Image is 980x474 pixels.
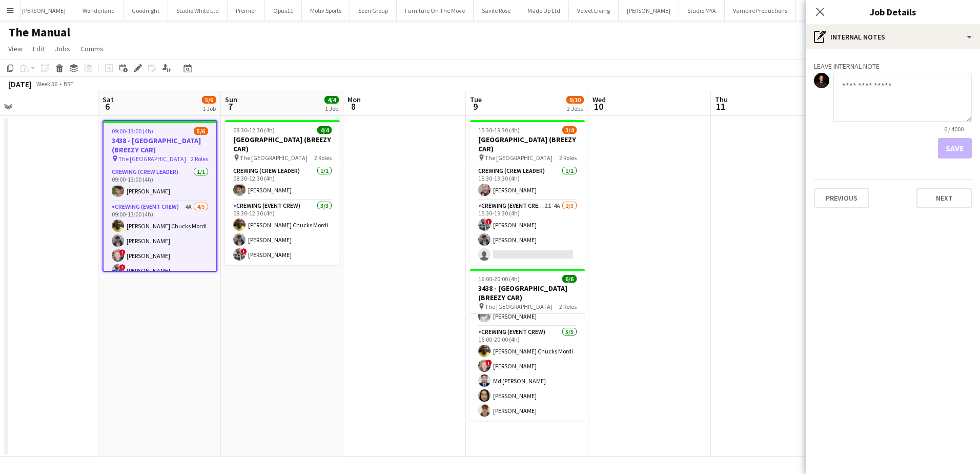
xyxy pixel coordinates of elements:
span: The [GEOGRAPHIC_DATA] [118,155,186,163]
a: Comms [76,42,108,55]
span: The [GEOGRAPHIC_DATA] [485,303,553,310]
h3: 3438 - [GEOGRAPHIC_DATA] (BREEZY CAR) [104,136,216,154]
button: [PERSON_NAME] [619,1,679,21]
span: ! [119,249,126,255]
app-card-role: Crewing (Crew Leader)1/115:30-19:30 (4h)[PERSON_NAME] [470,165,585,200]
button: Goodnight [124,1,168,21]
span: View [8,44,23,53]
app-card-role: Crewing (Event Crew)4A4/509:00-13:00 (4h)[PERSON_NAME] Chucks Mordi[PERSON_NAME]![PERSON_NAME]![P... [104,201,216,295]
span: The [GEOGRAPHIC_DATA] [240,154,308,162]
span: Mon [348,95,361,104]
span: 16:00-20:00 (4h) [478,275,520,283]
span: 7 [223,101,237,112]
span: 11 [713,101,728,112]
h3: Leave internal note [814,62,972,71]
div: 2 Jobs [567,105,583,112]
span: 2 Roles [314,154,332,162]
span: ! [486,360,492,366]
button: Studio MYA [679,1,725,21]
a: Edit [29,42,49,55]
span: 2 Roles [191,155,208,163]
span: Tue [470,95,482,104]
app-card-role: Crewing (Event Crew)5/516:00-20:00 (4h)[PERSON_NAME] Chucks Mordi![PERSON_NAME]Md [PERSON_NAME][P... [470,326,585,421]
span: Sun [225,95,237,104]
span: 6 [101,101,114,112]
span: 4/4 [324,96,339,104]
span: Jobs [55,44,70,53]
button: Seen Group [350,1,397,21]
button: Tyser & [PERSON_NAME] [796,1,876,21]
span: 15:30-19:30 (4h) [478,126,520,134]
span: ! [241,248,247,254]
app-card-role: Crewing (Crew Leader)1/109:00-13:00 (4h)[PERSON_NAME] [104,166,216,201]
button: [PERSON_NAME] [14,1,74,21]
span: Edit [33,44,45,53]
button: Previous [814,188,869,208]
span: 08:30-12:30 (4h) [233,126,275,134]
button: Wonderland [74,1,124,21]
app-card-role: Crewing (Event Crew)2I4A2/315:30-19:30 (4h)![PERSON_NAME][PERSON_NAME] [470,200,585,265]
app-job-card: 08:30-12:30 (4h)4/4[GEOGRAPHIC_DATA] (BREEZY CAR) The [GEOGRAPHIC_DATA]2 RolesCrewing (Crew Leade... [225,120,340,265]
button: Motiv Sports [302,1,350,21]
h3: Job Details [806,5,980,18]
button: Furniture On The Move [397,1,474,21]
span: 9 [468,101,482,112]
span: 2 Roles [559,303,577,310]
button: Next [916,188,972,208]
span: 4/4 [317,126,332,134]
h3: [GEOGRAPHIC_DATA] (BREEZY CAR) [225,135,340,153]
div: BST [64,80,74,88]
div: 1 Job [202,105,216,112]
button: Vampire Productions [725,1,796,21]
button: Made Up Ltd [519,1,569,21]
app-job-card: 09:00-13:00 (4h)5/63438 - [GEOGRAPHIC_DATA] (BREEZY CAR) The [GEOGRAPHIC_DATA]2 RolesCrewing (Cre... [103,120,217,272]
button: Opus11 [265,1,302,21]
div: 1 Job [325,105,338,112]
span: Comms [80,44,104,53]
a: Jobs [51,42,74,55]
div: [DATE] [8,79,32,89]
span: Wed [593,95,606,104]
span: 0 / 4000 [936,125,972,133]
span: ! [486,219,492,225]
span: Thu [715,95,728,104]
span: 8 [346,101,361,112]
span: 10 [591,101,606,112]
button: Premier [228,1,265,21]
span: 5/6 [202,96,216,104]
span: 3/4 [562,126,577,134]
span: 2 Roles [559,154,577,162]
h3: 3438 - [GEOGRAPHIC_DATA] (BREEZY CAR) [470,284,585,302]
div: Internal notes [806,25,980,49]
span: 5/6 [194,127,208,135]
button: Savile Rose [474,1,519,21]
button: Studio White Ltd [168,1,228,21]
app-card-role: Crewing (Crew Leader)1/108:30-12:30 (4h)[PERSON_NAME] [225,165,340,200]
h3: [GEOGRAPHIC_DATA] (BREEZY CAR) [470,135,585,153]
h1: The Manual [8,25,70,40]
span: 09:00-13:00 (4h) [112,127,153,135]
span: 6/6 [562,275,577,283]
a: View [4,42,27,55]
span: Week 36 [34,80,59,88]
button: Velvet Living [569,1,619,21]
span: 9/10 [566,96,584,104]
span: ! [119,264,126,270]
span: Sat [103,95,114,104]
app-job-card: 16:00-20:00 (4h)6/63438 - [GEOGRAPHIC_DATA] (BREEZY CAR) The [GEOGRAPHIC_DATA]2 RolesCrewing (Cre... [470,269,585,421]
app-card-role: Crewing (Event Crew)3/308:30-12:30 (4h)[PERSON_NAME] Chucks Mordi[PERSON_NAME]![PERSON_NAME] [225,200,340,265]
app-job-card: 15:30-19:30 (4h)3/4[GEOGRAPHIC_DATA] (BREEZY CAR) The [GEOGRAPHIC_DATA]2 RolesCrewing (Crew Leade... [470,120,585,265]
span: The [GEOGRAPHIC_DATA] [485,154,553,162]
